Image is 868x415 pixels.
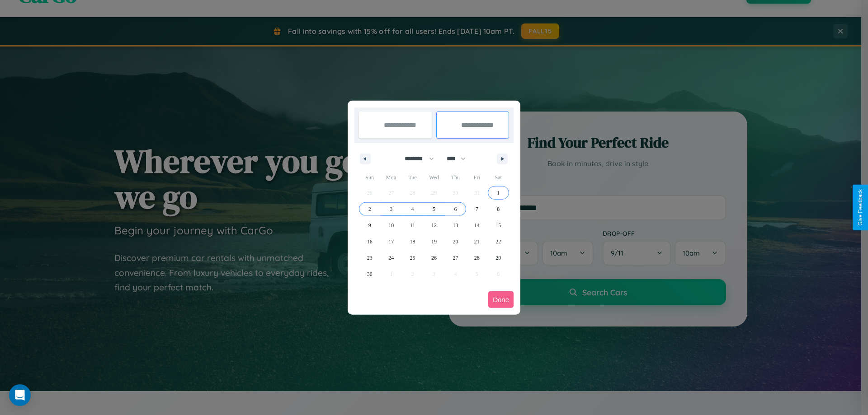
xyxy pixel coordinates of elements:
button: 17 [380,233,401,250]
span: 20 [453,233,458,250]
span: 9 [368,217,371,233]
button: 16 [359,233,380,250]
button: 27 [445,250,466,266]
button: 13 [445,217,466,233]
button: 5 [423,201,444,217]
span: Tue [402,170,423,185]
span: 24 [388,250,394,266]
span: 10 [388,217,394,233]
button: 15 [488,217,509,233]
button: 9 [359,217,380,233]
span: 28 [474,250,480,266]
div: Open Intercom Messenger [9,384,31,406]
button: 18 [402,233,423,250]
button: 21 [466,233,487,250]
span: Sun [359,170,380,185]
button: 25 [402,250,423,266]
span: 2 [368,201,371,217]
button: 8 [488,201,509,217]
button: 12 [423,217,444,233]
span: 14 [474,217,480,233]
span: 15 [495,217,501,233]
span: 26 [431,250,437,266]
span: 29 [495,250,501,266]
span: 11 [410,217,415,233]
button: 28 [466,250,487,266]
button: 3 [380,201,401,217]
button: 24 [380,250,401,266]
span: Fri [466,170,487,185]
span: 1 [497,185,500,201]
span: Mon [380,170,401,185]
button: 30 [359,266,380,282]
button: 22 [488,233,509,250]
span: 18 [410,233,415,250]
span: 25 [410,250,415,266]
span: Thu [445,170,466,185]
button: Done [488,291,514,308]
span: 30 [367,266,373,282]
span: 16 [367,233,373,250]
button: 19 [423,233,444,250]
button: 6 [445,201,466,217]
button: 4 [402,201,423,217]
button: 7 [466,201,487,217]
span: 19 [431,233,437,250]
button: 29 [488,250,509,266]
span: 4 [411,201,414,217]
span: 23 [367,250,373,266]
button: 20 [445,233,466,250]
span: Sat [488,170,509,185]
button: 11 [402,217,423,233]
span: 7 [476,201,478,217]
span: 5 [433,201,435,217]
span: 22 [495,233,501,250]
span: 12 [431,217,437,233]
span: 6 [454,201,457,217]
button: 10 [380,217,401,233]
span: 27 [453,250,458,266]
span: 21 [474,233,480,250]
span: 13 [453,217,458,233]
span: Wed [423,170,444,185]
span: 8 [497,201,500,217]
button: 26 [423,250,444,266]
span: 3 [390,201,392,217]
button: 23 [359,250,380,266]
button: 1 [488,185,509,201]
button: 2 [359,201,380,217]
div: Give Feedback [857,189,863,226]
span: 17 [388,233,394,250]
button: 14 [466,217,487,233]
